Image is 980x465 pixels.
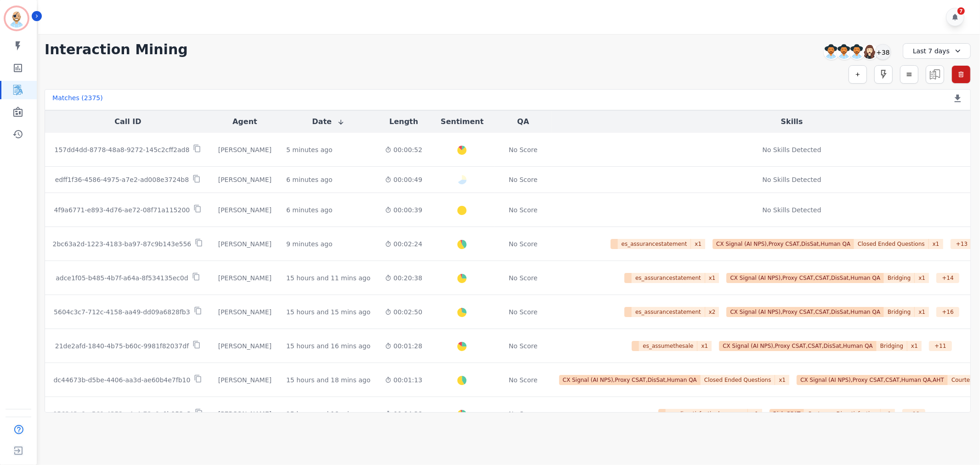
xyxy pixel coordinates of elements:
[509,273,538,283] div: No Score
[218,205,272,215] div: [PERSON_NAME]
[286,205,333,215] div: 6 minutes ago
[389,116,418,127] button: Length
[775,375,789,385] span: x 1
[45,41,188,58] h1: Interaction Mining
[441,116,483,127] button: Sentiment
[797,375,948,385] span: CX Signal (AI NPS),Proxy CSAT,CSAT,Human QA,AHT
[385,145,422,154] div: 00:00:52
[697,341,712,351] span: x 1
[286,409,370,419] div: 15 hours and 18 mins ago
[312,116,345,127] button: Date
[915,273,929,283] span: x 1
[385,175,422,184] div: 00:00:49
[929,341,952,351] div: + 11
[509,341,538,351] div: No Score
[53,375,190,385] p: dc44673b-d5be-4406-aa3d-ae60b4e7fb10
[957,7,965,15] div: 7
[509,175,538,184] div: No Score
[218,175,272,184] div: [PERSON_NAME]
[884,307,915,317] span: Bridging
[286,341,370,351] div: 15 hours and 16 mins ago
[936,273,959,283] div: + 14
[726,307,884,317] span: CX Signal (AI NPS),Proxy CSAT,CSAT,DisSat,Human QA
[509,375,538,385] div: No Score
[509,145,538,154] div: No Score
[53,409,191,419] p: 056243e9-e561-4352-a4c4-78a0c0b953c3
[54,307,190,317] p: 5604c3c7-712c-4158-aa49-dd09a6828fb3
[618,239,691,249] span: es_assurancestatement
[877,341,907,351] span: Bridging
[286,273,370,283] div: 15 hours and 11 mins ago
[286,239,333,249] div: 9 minutes ago
[53,239,192,249] p: 2bc63a2d-1223-4183-ba97-87c9b143e556
[56,273,188,283] p: adce1f05-b485-4b7f-a64a-8f534135ec0d
[666,409,748,419] span: ce_dissatisfactionlanguage
[509,409,538,419] div: No Score
[902,409,925,419] div: + 18
[286,145,333,154] div: 5 minutes ago
[881,409,895,419] span: x 1
[218,145,272,154] div: [PERSON_NAME]
[218,375,272,385] div: [PERSON_NAME]
[232,116,257,127] button: Agent
[936,307,959,317] div: + 16
[763,205,821,215] div: No Skills Detected
[781,116,803,127] button: Skills
[218,239,272,249] div: [PERSON_NAME]
[639,341,697,351] span: es_assumethesale
[6,7,28,29] img: Bordered avatar
[55,341,189,351] p: 21de2afd-1840-4b75-b60c-9981f82037df
[748,409,762,419] span: x 1
[385,375,422,385] div: 00:01:13
[854,239,929,249] span: Closed Ended Questions
[726,273,884,283] span: CX Signal (AI NPS),Proxy CSAT,CSAT,DisSat,Human QA
[509,239,538,249] div: No Score
[509,205,538,215] div: No Score
[559,375,701,385] span: CX Signal (AI NPS),Proxy CSAT,DisSat,Human QA
[713,239,854,249] span: CX Signal (AI NPS),Proxy CSAT,DisSat,Human QA
[884,273,915,283] span: Bridging
[929,239,943,249] span: x 1
[915,307,929,317] span: x 1
[385,239,422,249] div: 00:02:24
[632,307,705,317] span: es_assurancestatement
[770,409,804,419] span: Risk,CSAT
[763,175,821,184] div: No Skills Detected
[286,307,370,317] div: 15 hours and 15 mins ago
[218,409,272,419] div: [PERSON_NAME]
[218,341,272,351] div: [PERSON_NAME]
[286,175,333,184] div: 6 minutes ago
[218,307,272,317] div: [PERSON_NAME]
[875,44,891,60] div: +38
[385,307,422,317] div: 00:02:50
[509,307,538,317] div: No Score
[907,341,922,351] span: x 1
[701,375,776,385] span: Closed Ended Questions
[632,273,705,283] span: es_assurancestatement
[218,273,272,283] div: [PERSON_NAME]
[705,273,719,283] span: x 1
[114,116,141,127] button: Call ID
[804,409,881,419] span: Customer Dissatisfaction
[385,341,422,351] div: 00:01:28
[52,93,103,106] div: Matches ( 2375 )
[719,341,877,351] span: CX Signal (AI NPS),Proxy CSAT,CSAT,DisSat,Human QA
[54,145,189,154] p: 157dd4dd-8778-48a8-9272-145c2cff2ad8
[763,145,821,154] div: No Skills Detected
[55,175,189,184] p: edff1f36-4586-4975-a7e2-ad008e3724b8
[705,307,719,317] span: x 2
[951,239,974,249] div: + 13
[517,116,529,127] button: QA
[286,375,370,385] div: 15 hours and 18 mins ago
[691,239,705,249] span: x 1
[385,409,422,419] div: 00:04:38
[54,205,190,215] p: 4f9a6771-e893-4d76-ae72-08f71a115200
[385,205,422,215] div: 00:00:39
[903,43,971,59] div: Last 7 days
[385,273,422,283] div: 00:20:38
